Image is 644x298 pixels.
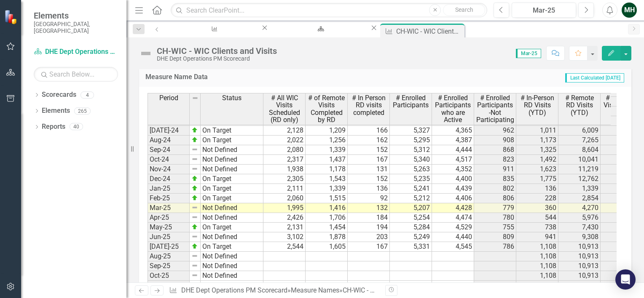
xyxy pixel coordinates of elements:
button: MH [622,3,637,18]
td: 12,021 [601,281,643,290]
td: 4,270 [558,203,601,213]
td: May-25 [148,223,190,232]
input: Search ClearPoint... [171,3,487,18]
td: 1,605 [306,242,348,252]
td: 131 [348,165,390,174]
img: ClearPoint Strategy [4,10,19,24]
td: 5,241 [390,184,432,194]
td: 1,339 [306,184,348,194]
td: 3,102 [263,232,306,242]
td: 3,082 [601,194,643,203]
td: 1,416 [306,203,348,213]
a: Measure Names [291,286,339,294]
td: 8,168 [601,223,643,232]
span: # Enrolled Participants [392,94,430,109]
img: 8DAGhfEEPCf229AAAAAElFTkSuQmCC [191,146,198,153]
td: 12,762 [558,174,601,184]
div: Mar-25 [515,5,573,16]
td: Not Defined [201,165,263,174]
span: # Enrolled Participants who are Active [434,94,472,124]
a: Elements [42,106,70,116]
td: 6,520 [601,213,643,223]
td: 1,938 [263,165,306,174]
td: Jun-25 [148,232,190,242]
td: 1,178 [306,165,348,174]
td: 12,021 [601,252,643,261]
h3: Measure Name Data [145,73,390,81]
td: 1,492 [516,155,558,165]
td: 9,929 [601,145,643,155]
td: 5,331 [390,242,432,252]
td: 136 [516,184,558,194]
td: 1,173 [516,136,558,145]
span: Search [455,6,473,13]
a: DHE Dept Operations PM Scorecard [269,24,370,34]
td: 1,108 [516,261,558,271]
td: 2,317 [263,155,306,165]
img: 8DAGhfEEPCf229AAAAAElFTkSuQmCC [191,272,198,279]
td: 10,913 [558,242,601,252]
div: 265 [74,107,91,114]
td: 4,517 [432,155,474,165]
button: Search [443,4,485,16]
td: Not Defined [201,261,263,271]
img: 8DAGhfEEPCf229AAAAAElFTkSuQmCC [191,262,198,269]
td: 5,212 [390,194,432,203]
td: Nov-24 [148,165,190,174]
div: Open Intercom Messenger [615,269,636,290]
a: Reports [42,122,65,132]
td: 1,108 [516,242,558,252]
td: Not Defined [201,281,263,290]
div: DHE Dept Operations PM Scorecard [157,56,277,62]
td: Not Defined [201,213,263,223]
div: » » [169,286,379,295]
span: # of Remote Visits Completed by RD [307,94,346,124]
td: Nov-25 [148,281,190,290]
td: 1,878 [306,232,348,242]
td: 4,406 [432,194,474,203]
td: Feb-25 [148,194,190,203]
td: 10,913 [558,271,601,281]
td: 802 [474,184,516,194]
td: 92 [348,194,390,203]
td: 152 [348,174,390,184]
td: 911 [474,165,516,174]
td: 194 [348,223,390,232]
td: 7,265 [558,136,601,145]
td: 4,440 [432,232,474,242]
td: Aug-24 [148,136,190,145]
img: 8DAGhfEEPCf229AAAAAElFTkSuQmCC [191,253,198,259]
div: 40 [70,123,83,130]
td: 162 [348,136,390,145]
td: Not Defined [201,203,263,213]
td: 1,995 [263,203,306,213]
td: On Target [201,242,263,252]
td: 6,009 [558,126,601,136]
img: zOikAAAAAElFTkSuQmCC [191,185,198,192]
small: [GEOGRAPHIC_DATA], [GEOGRAPHIC_DATA] [34,21,118,35]
td: 806 [474,194,516,203]
td: Mar-25 [148,203,190,213]
td: 5,976 [558,213,601,223]
td: 786 [474,242,516,252]
td: 5,327 [390,126,432,136]
td: On Target [201,136,263,145]
td: 4,387 [432,136,474,145]
td: 8,604 [558,145,601,155]
td: 132 [348,203,390,213]
td: 2,426 [263,213,306,223]
td: 1,256 [306,136,348,145]
td: 2,854 [558,194,601,203]
td: 1,108 [516,271,558,281]
td: 1,515 [306,194,348,203]
td: 5,263 [390,165,432,174]
img: 8DAGhfEEPCf229AAAAAElFTkSuQmCC [191,204,198,211]
td: 7,020 [601,126,643,136]
td: 360 [516,203,558,213]
td: Oct-24 [148,155,190,165]
td: 2,022 [263,136,306,145]
span: Period [159,94,178,102]
td: Not Defined [201,155,263,165]
td: 167 [348,155,390,165]
div: CH-WIC - WIC Clients and Visits [396,26,462,37]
